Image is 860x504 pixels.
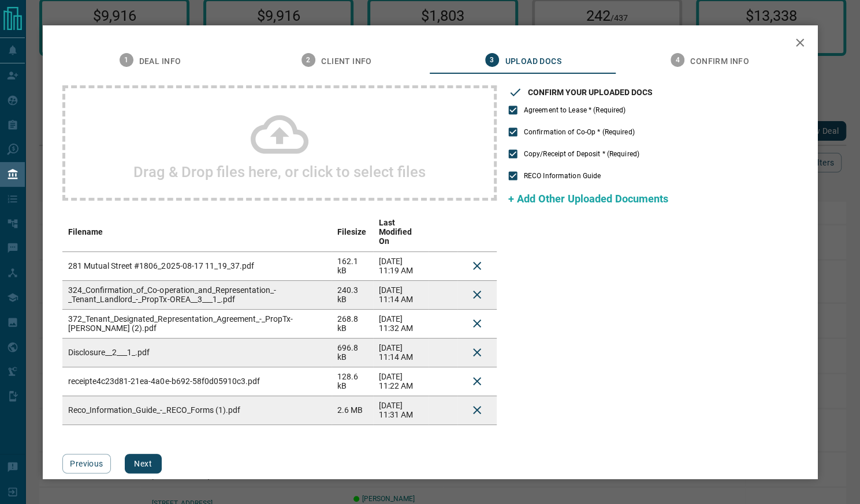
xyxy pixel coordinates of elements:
button: Delete [463,310,491,337]
button: Next [125,454,162,473]
text: 2 [307,56,311,64]
span: Upload Docs [505,57,561,67]
text: 3 [490,56,494,64]
td: [DATE] 11:14 AM [373,338,429,367]
span: Deal Info [139,57,181,67]
td: Disclosure__2___1_.pdf [62,338,332,367]
th: Filename [62,212,332,252]
th: Filesize [332,212,373,252]
span: RECO Information Guide [524,171,601,181]
span: Client Info [321,57,371,67]
td: 162.1 kB [332,251,373,280]
button: Previous [62,454,110,473]
th: download action column [429,212,457,252]
td: 696.8 kB [332,338,373,367]
th: Last Modified On [373,212,429,252]
span: Copy/Receipt of Deposit * (Required) [524,149,639,159]
th: delete file action column [457,212,497,252]
td: 240.3 kB [332,280,373,309]
button: Delete [463,338,491,366]
text: 1 [124,56,128,64]
td: 128.6 kB [332,367,373,396]
h2: Drag & Drop files here, or click to select files [133,163,426,180]
button: Delete [463,281,491,309]
h3: CONFIRM YOUR UPLOADED DOCS [528,88,653,97]
td: [DATE] 11:22 AM [373,367,429,396]
span: + Add Other Uploaded Documents [508,193,668,205]
td: 2.6 MB [332,396,373,424]
button: Delete [463,367,491,395]
button: Delete [463,396,491,424]
td: 281 Mutual Street #1806_2025-08-17 11_19_37.pdf [62,251,332,280]
td: 324_Confirmation_of_Co-operation_and_Representation_-_Tenant_Landlord_-_PropTx-OREA__3___1_.pdf [62,280,332,309]
td: Reco_Information_Guide_-_RECO_Forms (1).pdf [62,396,332,424]
text: 4 [675,56,679,64]
td: 372_Tenant_Designated_Representation_Agreement_-_PropTx-[PERSON_NAME] (2).pdf [62,309,332,338]
td: [DATE] 11:14 AM [373,280,429,309]
td: [DATE] 11:32 AM [373,309,429,338]
td: [DATE] 11:31 AM [373,396,429,424]
td: [DATE] 11:19 AM [373,251,429,280]
span: Agreement to Lease * (Required) [524,105,626,115]
td: receipte4c23d81-21ea-4a0e-b692-58f0d05910c3.pdf [62,367,332,396]
td: 268.8 kB [332,309,373,338]
span: Confirm Info [690,57,749,67]
button: Delete [463,252,491,280]
span: Confirmation of Co-Op * (Required) [524,127,635,137]
div: Drag & Drop files here, or click to select files [62,85,496,201]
